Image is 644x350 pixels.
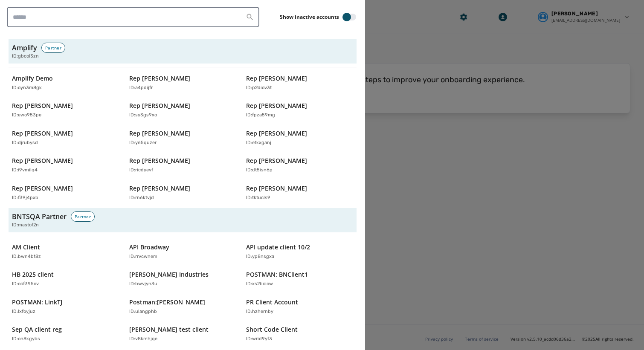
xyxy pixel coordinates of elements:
p: ID: oyn3m8gk [12,84,42,92]
button: Rep [PERSON_NAME]ID:ricdyevf [126,153,240,177]
p: ID: tktucls9 [246,194,270,202]
button: HB 2025 clientID:ocf395ov [9,267,122,291]
button: Rep [PERSON_NAME]ID:f39j4pxb [9,181,122,205]
p: Sep QA client reg [12,325,62,334]
p: ID: v8kmhjqe [129,336,157,343]
button: Rep [PERSON_NAME]ID:y65quzer [126,126,240,150]
p: ID: yp8nsgxa [246,253,274,260]
p: ID: sy3gs9xo [129,112,157,119]
button: Rep [PERSON_NAME]ID:p2diov3t [243,71,357,95]
p: ID: bwvjyn3u [129,281,157,288]
button: POSTMAN: LinkTJID:lxfoyjuz [9,295,122,319]
p: ID: ocf395ov [12,281,39,288]
button: Sep QA client regID:on8kgybs [9,322,122,346]
button: Rep [PERSON_NAME]ID:dt5isn6p [243,153,357,177]
button: Rep [PERSON_NAME]ID:a4pdijfr [126,71,240,95]
button: AmplifyPartnerID:gbcoi3zn [9,39,357,64]
p: ID: rn6ktvjd [129,194,154,202]
p: Rep [PERSON_NAME] [12,156,73,165]
p: Rep [PERSON_NAME] [246,156,307,165]
span: ID: gbcoi3zn [12,53,39,60]
p: ID: ulangphb [129,308,157,315]
p: ID: djrubysd [12,139,38,147]
p: ID: wrid9yf3 [246,336,272,343]
p: ID: lxfoyjuz [12,308,35,315]
p: Rep [PERSON_NAME] [129,101,190,110]
div: Partner [71,211,95,222]
p: ID: p2diov3t [246,84,272,92]
p: Rep [PERSON_NAME] [246,74,307,83]
p: ID: y65quzer [129,139,157,147]
p: Rep [PERSON_NAME] [129,184,190,193]
p: ID: hzhernby [246,308,273,315]
p: Amplify Demo [12,74,53,83]
label: Show inactive accounts [280,14,339,20]
button: Amplify DemoID:oyn3m8gk [9,71,122,95]
p: API update client 10/2 [246,243,310,252]
p: ID: rrvcwnem [129,253,157,260]
p: Rep [PERSON_NAME] [12,129,73,138]
button: AM ClientID:bwn4bt8z [9,240,122,264]
p: [PERSON_NAME] Industries [129,270,209,279]
p: Rep [PERSON_NAME] [12,101,73,110]
p: ID: xs2bciow [246,281,273,288]
p: POSTMAN: BNClient1 [246,270,308,279]
p: ID: ricdyevf [129,167,153,174]
p: API Broadway [129,243,169,252]
button: Rep [PERSON_NAME]ID:tktucls9 [243,181,357,205]
p: ID: on8kgybs [12,336,40,343]
button: BNTSQA PartnerPartnerID:mastof2n [9,208,357,232]
p: [PERSON_NAME] test client [129,325,209,334]
p: HB 2025 client [12,270,54,279]
button: Rep [PERSON_NAME]ID:ewo953pe [9,98,122,122]
p: ID: ewo953pe [12,112,41,119]
p: ID: etkxganj [246,139,271,147]
p: Rep [PERSON_NAME] [246,101,307,110]
p: ID: a4pdijfr [129,84,153,92]
p: AM Client [12,243,40,252]
button: Rep [PERSON_NAME]ID:fpza59mg [243,98,357,122]
h3: Amplify [12,43,37,53]
button: Rep [PERSON_NAME]ID:i9vmilq4 [9,153,122,177]
button: Short Code ClientID:wrid9yf3 [243,322,357,346]
p: ID: fpza59mg [246,112,275,119]
h3: BNTSQA Partner [12,211,67,222]
div: Partner [41,43,65,53]
p: Rep [PERSON_NAME] [246,184,307,193]
p: Rep [PERSON_NAME] [129,156,190,165]
button: Postman:[PERSON_NAME]ID:ulangphb [126,295,240,319]
button: [PERSON_NAME] test clientID:v8kmhjqe [126,322,240,346]
button: Rep [PERSON_NAME]ID:etkxganj [243,126,357,150]
button: Rep [PERSON_NAME]ID:rn6ktvjd [126,181,240,205]
button: API update client 10/2ID:yp8nsgxa [243,240,357,264]
p: ID: i9vmilq4 [12,167,38,174]
p: Postman:[PERSON_NAME] [129,298,205,307]
button: Rep [PERSON_NAME]ID:djrubysd [9,126,122,150]
p: Short Code Client [246,325,298,334]
button: [PERSON_NAME] IndustriesID:bwvjyn3u [126,267,240,291]
button: Rep [PERSON_NAME]ID:sy3gs9xo [126,98,240,122]
button: API BroadwayID:rrvcwnem [126,240,240,264]
button: PR Client AccountID:hzhernby [243,295,357,319]
p: Rep [PERSON_NAME] [246,129,307,138]
p: ID: f39j4pxb [12,194,38,202]
button: POSTMAN: BNClient1ID:xs2bciow [243,267,357,291]
p: Rep [PERSON_NAME] [129,74,190,83]
p: ID: dt5isn6p [246,167,273,174]
p: PR Client Account [246,298,298,307]
p: Rep [PERSON_NAME] [129,129,190,138]
p: POSTMAN: LinkTJ [12,298,62,307]
span: ID: mastof2n [12,222,39,229]
p: ID: bwn4bt8z [12,253,41,260]
p: Rep [PERSON_NAME] [12,184,73,193]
